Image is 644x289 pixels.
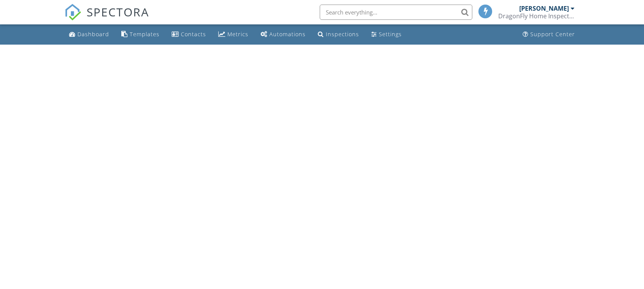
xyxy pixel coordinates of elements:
[181,31,206,38] div: Contacts
[326,31,359,38] div: Inspections
[368,27,405,42] a: Settings
[87,4,149,20] span: SPECTORA
[118,27,163,42] a: Templates
[379,31,402,38] div: Settings
[258,27,309,42] a: Automations (Basic)
[215,27,251,42] a: Metrics
[530,31,575,38] div: Support Center
[227,31,248,38] div: Metrics
[315,27,362,42] a: Inspections
[169,27,209,42] a: Contacts
[520,27,578,42] a: Support Center
[130,31,159,38] div: Templates
[64,10,149,26] a: SPECTORA
[66,27,112,42] a: Dashboard
[498,12,575,20] div: DragonFly Home Inspections
[519,5,569,12] div: [PERSON_NAME]
[77,31,109,38] div: Dashboard
[64,4,81,21] img: The Best Home Inspection Software - Spectora
[269,31,306,38] div: Automations
[320,5,472,20] input: Search everything...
